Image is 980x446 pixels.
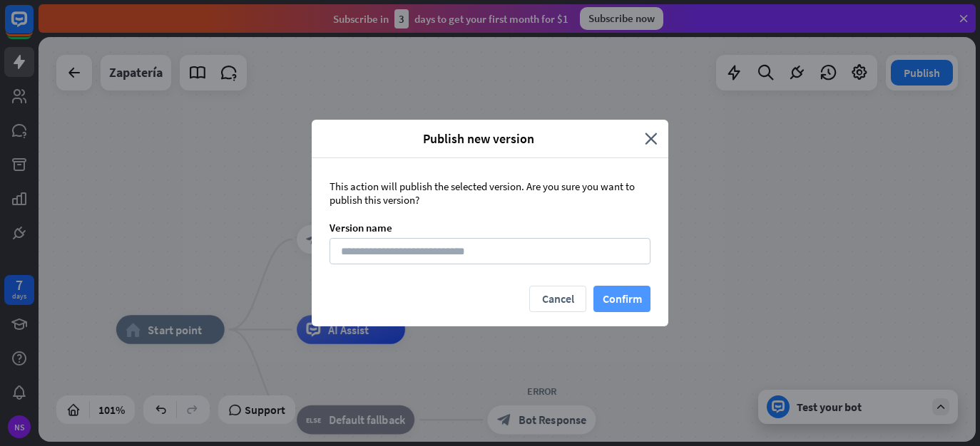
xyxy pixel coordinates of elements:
div: This action will publish the selected version. Are you sure you want to publish this version? [330,180,650,207]
button: Cancel [529,286,586,312]
button: Open LiveChat chat widget [11,6,54,48]
button: Confirm [593,286,650,312]
span: Publish new version [322,130,634,147]
div: Version name [330,221,650,234]
i: close [645,130,658,147]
